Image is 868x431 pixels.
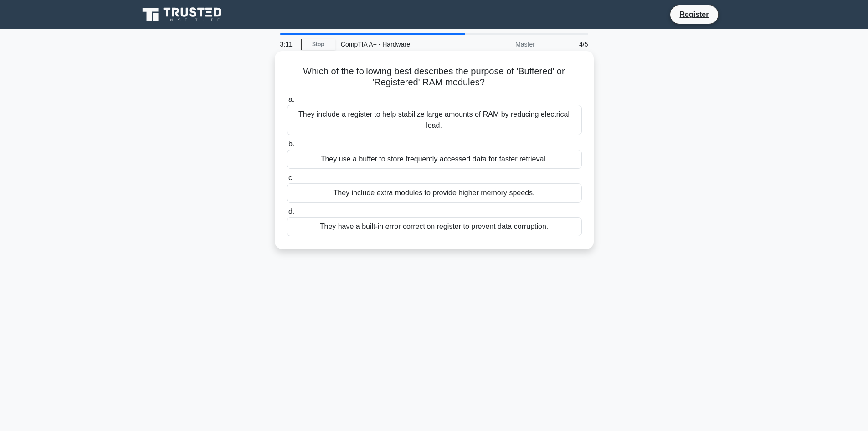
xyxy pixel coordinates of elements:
[287,183,582,203] div: They include extra modules to provide higher memory speeds.
[301,39,335,50] a: Stop
[335,35,461,53] div: CompTIA A+ - Hardware
[540,35,594,53] div: 4/5
[275,35,301,53] div: 3:11
[287,217,582,236] div: They have a built-in error correction register to prevent data corruption.
[288,140,294,148] span: b.
[674,9,714,20] a: Register
[287,150,582,169] div: They use a buffer to store frequently accessed data for faster retrieval.
[288,95,294,103] span: a.
[288,208,294,215] span: d.
[286,66,583,88] h5: Which of the following best describes the purpose of 'Buffered' or 'Registered' RAM modules?
[288,174,294,182] span: c.
[287,105,582,135] div: They include a register to help stabilize large amounts of RAM by reducing electrical load.
[461,35,540,53] div: Master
